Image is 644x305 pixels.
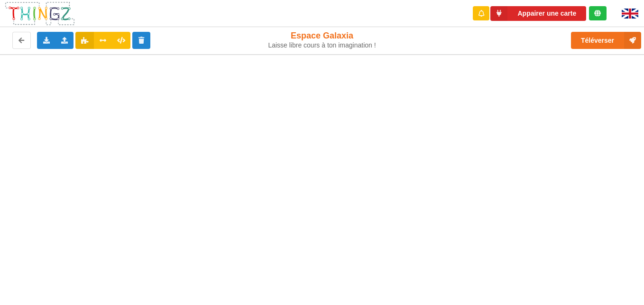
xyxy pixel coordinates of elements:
[589,6,607,20] div: Tu es connecté au serveur de création de Thingz
[267,41,377,49] div: Laisse libre cours à ton imagination !
[490,6,586,21] button: Appairer une carte
[4,1,75,26] img: thingz_logo.png
[267,30,377,49] div: Espace Galaxia
[571,32,641,49] button: Téléverser
[622,9,638,19] img: gb.png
